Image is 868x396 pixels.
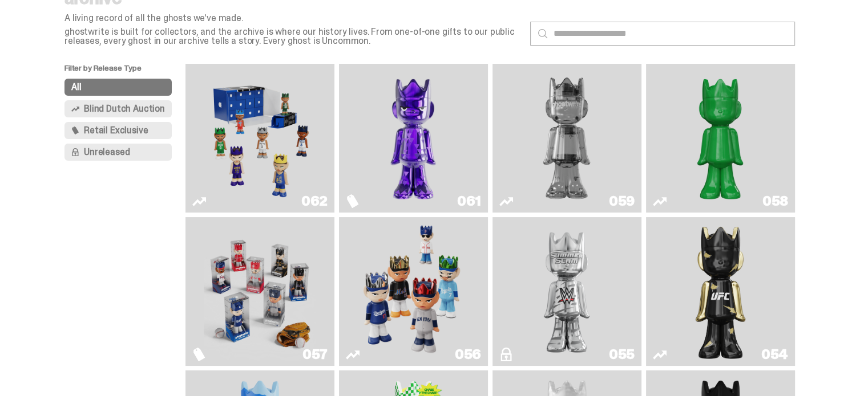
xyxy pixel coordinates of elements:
img: Two [511,68,623,208]
a: Schrödinger's ghost: Sunday Green [653,68,788,208]
span: Blind Dutch Auction [84,104,165,113]
div: 062 [301,194,328,208]
a: I Was There SummerSlam [499,222,635,361]
img: Game Face (2025) [357,222,469,361]
a: Game Face (2025) [192,222,328,361]
a: Game Face (2025) [346,222,481,361]
div: 054 [761,348,788,361]
div: 057 [302,348,328,361]
div: 061 [457,194,481,208]
a: Ruby [653,222,788,361]
span: Unreleased [84,148,130,157]
img: Game Face (2025) [204,222,316,361]
span: Retail Exclusive [84,126,148,135]
img: Ruby [691,222,751,361]
p: ghostwrite is built for collectors, and the archive is where our history lives. From one-of-one g... [64,27,521,46]
div: 058 [762,194,788,208]
a: Two [499,68,635,208]
img: I Was There SummerSlam [511,222,623,361]
p: A living record of all the ghosts we've made. [64,14,521,23]
img: Schrödinger's ghost: Sunday Green [664,68,776,208]
span: All [71,83,82,92]
button: Unreleased [64,144,172,161]
p: Filter by Release Type [64,64,185,79]
a: Fantasy [346,68,481,208]
img: Game Face (2025) [204,68,316,208]
button: Blind Dutch Auction [64,100,172,117]
div: 059 [609,194,635,208]
button: Retail Exclusive [64,122,172,139]
button: All [64,79,172,96]
a: Game Face (2025) [192,68,328,208]
img: Fantasy [357,68,469,208]
div: 056 [455,348,481,361]
div: 055 [609,348,635,361]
